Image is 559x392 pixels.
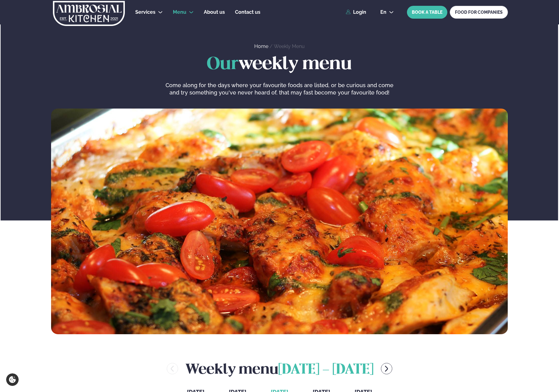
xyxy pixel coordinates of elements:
a: Weekly Menu [274,43,305,49]
span: [DATE] - [DATE] [278,363,374,377]
span: Services [135,9,155,15]
a: Contact us [235,9,260,16]
span: Menu [173,9,186,15]
a: About us [204,9,225,16]
a: FOOD FOR COMPANIES [450,6,508,19]
a: Home [254,43,268,49]
img: image alt [51,109,508,334]
img: logo [52,1,125,26]
a: Menu [173,9,186,16]
span: Contact us [235,9,260,15]
span: Our [207,56,239,73]
button: menu-btn-left [167,363,178,374]
button: BOOK A TABLE [407,6,447,19]
button: en [375,10,399,15]
span: / [270,43,274,49]
h2: Weekly menu [185,359,374,379]
button: menu-btn-right [381,363,392,374]
a: Login [346,9,366,15]
h1: weekly menu [51,55,508,74]
span: About us [204,9,225,15]
a: Services [135,9,155,16]
p: Come along for the days where your favourite foods are listed, or be curious and come and try som... [164,82,395,96]
span: en [380,10,386,15]
a: Cookie settings [6,373,19,386]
